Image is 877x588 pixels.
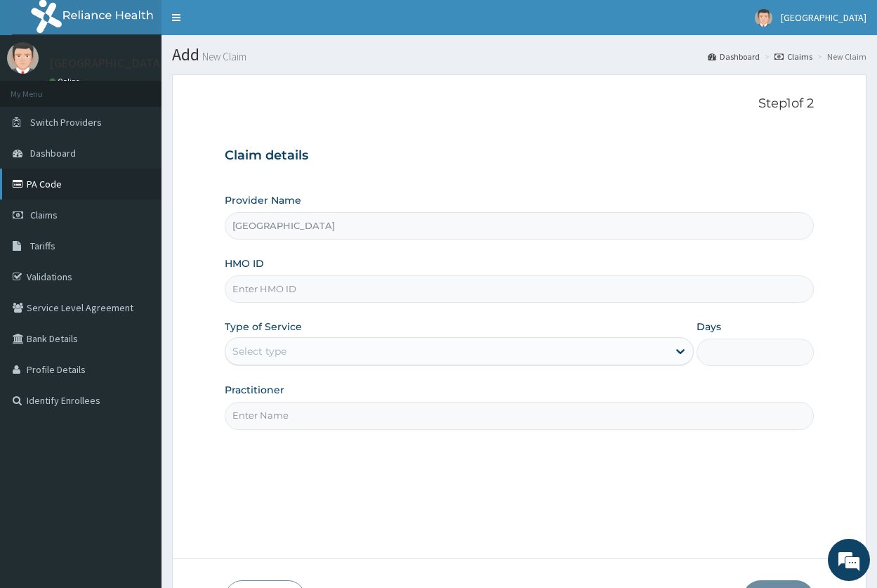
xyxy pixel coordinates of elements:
[81,177,194,319] span: We're online!
[26,70,57,105] img: d_794563401_company_1708531726252_794563401
[49,57,165,70] p: [GEOGRAPHIC_DATA]
[708,51,760,63] a: Dashboard
[774,51,812,63] a: Claims
[7,42,39,74] img: User Image
[814,51,866,63] li: New Claim
[225,148,814,164] h3: Claim details
[225,256,264,270] label: HMO ID
[225,320,302,334] label: Type of Service
[232,344,286,358] div: Select type
[199,51,246,62] small: New Claim
[30,147,76,159] span: Dashboard
[225,402,814,429] input: Enter Name
[30,209,58,221] span: Claims
[73,79,236,97] div: Chat with us now
[49,77,83,86] a: Online
[781,11,866,24] span: [GEOGRAPHIC_DATA]
[225,383,284,397] label: Practitioner
[697,320,721,334] label: Days
[7,384,268,433] textarea: Type your message and hit 'Enter'
[30,116,102,129] span: Switch Providers
[30,240,55,252] span: Tariffs
[755,9,772,27] img: User Image
[172,46,866,64] h1: Add
[225,193,301,207] label: Provider Name
[225,96,814,112] p: Step 1 of 2
[230,7,264,41] div: Minimize live chat window
[225,275,814,303] input: Enter HMO ID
